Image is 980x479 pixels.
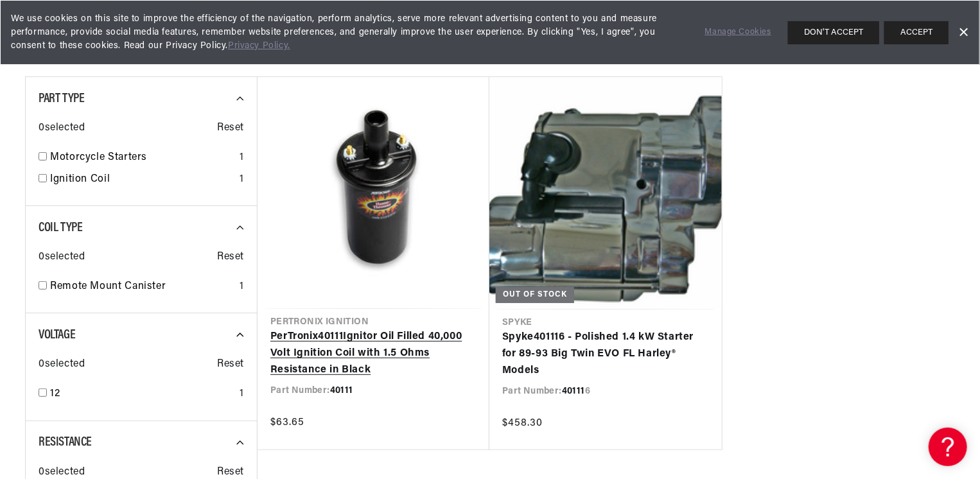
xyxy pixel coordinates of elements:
[50,386,234,403] a: 12
[39,436,92,449] span: Resistance
[39,356,85,373] span: 0 selected
[50,171,234,188] a: Ignition Coil
[228,41,290,51] a: Privacy Policy.
[705,26,771,39] a: Manage Cookies
[884,21,949,44] button: ACCEPT
[39,249,85,266] span: 0 selected
[39,329,75,342] span: Voltage
[217,249,244,266] span: Reset
[270,329,477,378] a: PerTronix40111Ignitor Oil Filled 40,000 Volt Ignition Coil with 1.5 Ohms Resistance in Black
[217,120,244,137] span: Reset
[954,23,973,42] a: Dismiss Banner
[240,386,244,403] div: 1
[50,150,234,166] a: Motorcycle Starters
[788,21,879,44] button: DON'T ACCEPT
[39,222,82,234] span: Coil Type
[240,171,244,188] div: 1
[502,329,709,379] a: Spyke401116 - Polished 1.4 kW Starter for 89-93 Big Twin EVO FL Harley® Models
[217,356,244,373] span: Reset
[11,12,687,53] span: We use cookies on this site to improve the efficiency of the navigation, perform analytics, serve...
[39,120,85,137] span: 0 selected
[240,279,244,295] div: 1
[240,150,244,166] div: 1
[50,279,234,295] a: Remote Mount Canister
[39,92,84,105] span: Part Type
